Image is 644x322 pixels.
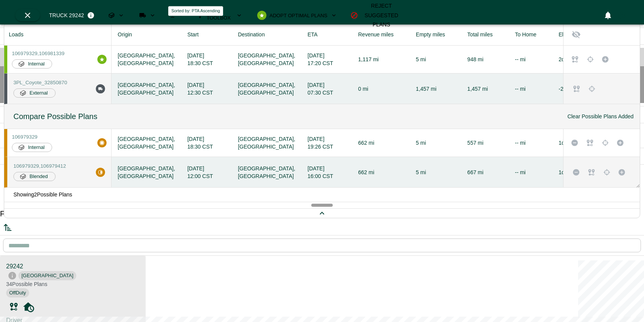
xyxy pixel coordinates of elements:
td: 1,457 mi [461,74,509,104]
td: 1d 3h 23m [552,129,607,157]
span: Revenue miles [358,30,404,39]
td: 1d 23h 57m [552,157,607,188]
span: 106979412 [40,163,66,169]
td: [GEOGRAPHIC_DATA], [GEOGRAPHIC_DATA] [112,74,181,104]
div: [DATE] 12:00 CST [187,165,226,180]
span: Origin [118,30,142,39]
button: 106979329,106981339 [12,51,64,56]
button: Set as the active plan [599,53,612,66]
button: 106979329,106979412 [13,163,66,169]
td: 5 mi [410,157,461,188]
button: Highlight [584,53,597,66]
td: 662 mi [352,129,410,157]
div: Sorted by: PTA Ascending [168,6,223,16]
td: [GEOGRAPHIC_DATA], [GEOGRAPHIC_DATA] [232,129,302,157]
span: Plan Toolbox [207,10,233,20]
div: Actual assignment [96,84,105,93]
span: Destination [238,30,275,39]
span: Empty miles [416,30,455,39]
svg: Preferences [617,11,626,20]
button: Set as the active plan [615,166,628,179]
span: Loads [9,30,33,39]
td: -- mi [509,157,552,188]
td: [GEOGRAPHIC_DATA], [GEOGRAPHIC_DATA] [232,157,302,188]
td: 662 mi [352,157,410,188]
td: 1,117 mi [352,46,410,74]
span: Internal [24,144,49,151]
td: 1,457 mi [410,74,461,104]
button: Show details [583,136,597,150]
span: To Home [515,30,546,39]
div: Best blended assignment [96,168,105,177]
button: Highlight [600,166,613,179]
td: -- mi [509,129,552,157]
span: 106981339 [39,51,64,56]
span: 106979329 , [12,51,39,56]
div: [DATE] 19:26 CST [307,135,346,150]
p: Showing 2 Possible Plans [4,188,640,202]
button: Remove [570,166,583,179]
span: Blended [25,173,52,180]
td: [GEOGRAPHIC_DATA], [GEOGRAPHIC_DATA] [112,46,181,74]
button: Truck 29242 [43,9,99,21]
button: Adopt Optimal Plans [251,9,343,21]
td: [GEOGRAPHIC_DATA], [GEOGRAPHIC_DATA] [232,74,302,104]
td: 2d 1h 17m [552,46,607,74]
div: Best internal assignment [97,138,107,147]
td: -218d 8h 52m [552,74,607,104]
button: Run Plan Loads [133,9,161,21]
button: Highlight [599,136,612,149]
button: Remove [568,136,581,149]
button: Loads [102,9,130,21]
td: -- mi [509,74,552,104]
button: Preferences [615,8,629,22]
div: [DATE] 12:30 CST [187,81,226,96]
td: 667 mi [461,157,509,188]
div: Optimal assignment [97,55,107,64]
button: Set as the active plan [614,136,627,149]
span: Internal [24,60,49,68]
td: 5 mi [410,46,461,74]
td: 5 mi [410,129,461,157]
span: Total miles [467,30,503,39]
td: 557 mi [461,129,509,157]
button: Show details [585,165,598,179]
div: [DATE] 17:20 CST [307,52,346,67]
button: Show details [568,52,582,66]
button: Clear Possible Plans Added [567,112,634,121]
button: Show/Hide Column [570,28,583,41]
span: 106979329 , [13,163,40,169]
div: [DATE] 18:30 CST [187,135,226,150]
button: 106979329 [12,134,38,140]
div: [DATE] 07:30 CST [307,81,346,96]
td: [GEOGRAPHIC_DATA], [GEOGRAPHIC_DATA] [232,46,302,74]
button: Show details [570,82,583,96]
div: [DATE] 16:00 CST [307,165,346,180]
button: 3PL_Coyote_32850870 [13,80,67,85]
span: ETA [307,30,327,39]
td: 0 mi [352,74,410,104]
span: Adopt Optimal Plans [269,13,327,18]
span: External [25,90,52,97]
div: Drag to resize table [4,202,640,208]
td: [GEOGRAPHIC_DATA], [GEOGRAPHIC_DATA] [112,157,181,188]
span: Elapsed Time [559,30,601,39]
button: Highlight [585,82,598,95]
td: -- mi [509,46,552,74]
button: Reject Suggested Plans [346,9,408,21]
td: [GEOGRAPHIC_DATA], [GEOGRAPHIC_DATA] [112,129,181,157]
h6: Compare Possible Plans [13,110,97,123]
span: Start [187,30,209,39]
div: [DATE] 18:30 CST [187,52,226,67]
td: 948 mi [461,46,509,74]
